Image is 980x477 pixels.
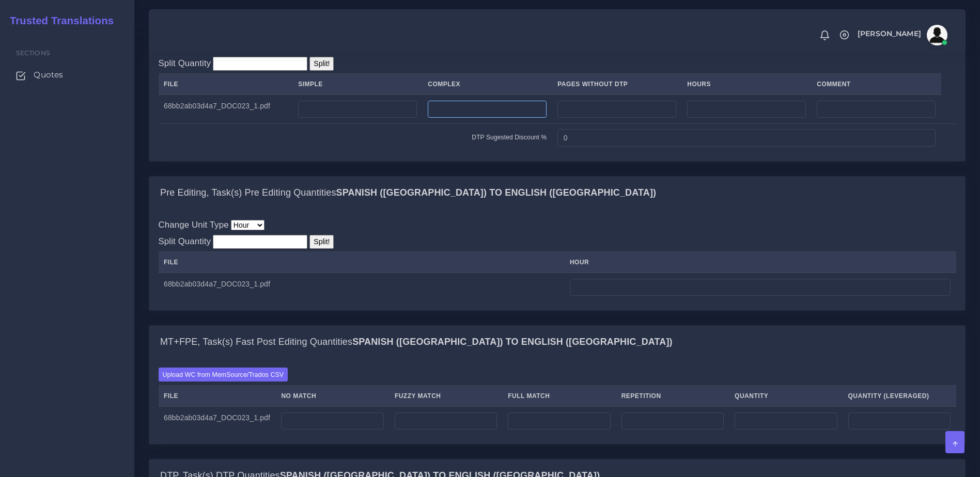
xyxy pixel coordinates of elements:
th: Repetition [616,386,729,407]
span: [PERSON_NAME] [858,30,921,37]
a: Quotes [8,64,127,86]
th: No Match [276,386,389,407]
td: 68bb2ab03d4a7_DOC023_1.pdf [159,94,293,123]
h2: Trusted Translations [3,14,114,27]
th: Comment [812,74,941,95]
h4: MT+FPE, Task(s) Fast Post Editing Quantities [160,337,673,348]
th: Full Match [503,386,616,407]
th: Quantity [729,386,843,407]
th: Pages Without DTP [552,74,682,95]
th: Simple [293,74,423,95]
div: Pre Editing, Task(s) Pre Editing QuantitiesSpanish ([GEOGRAPHIC_DATA]) TO English ([GEOGRAPHIC_DA... [149,209,965,310]
input: Split! [309,57,334,71]
img: avatar [927,25,947,45]
th: File [159,74,293,95]
th: Complex [423,74,552,95]
th: Quantity (Leveraged) [843,386,956,407]
th: File [159,386,276,407]
div: MT+FPE, Task(s) Fast Post Editing QuantitiesSpanish ([GEOGRAPHIC_DATA]) TO English ([GEOGRAPHIC_D... [149,359,965,444]
th: hour [564,252,956,273]
input: Split! [309,235,334,249]
div: DTP Recreation, Task(s) DTP Recreation QuantitiesSpanish ([GEOGRAPHIC_DATA]) TO English ([GEOGRAP... [149,47,965,161]
td: 68bb2ab03d4a7_DOC023_1.pdf [159,406,276,435]
h4: Pre Editing, Task(s) Pre Editing Quantities [160,187,656,199]
label: Upload WC from MemSource/Trados CSV [159,368,288,381]
td: 68bb2ab03d4a7_DOC023_1.pdf [159,273,565,301]
a: Trusted Translations [3,12,114,29]
span: Quotes [34,69,63,81]
label: Split Quantity [159,235,211,248]
label: Split Quantity [159,57,211,70]
a: [PERSON_NAME]avatar [852,25,951,45]
div: Pre Editing, Task(s) Pre Editing QuantitiesSpanish ([GEOGRAPHIC_DATA]) TO English ([GEOGRAPHIC_DA... [149,177,965,210]
label: Change Unit Type [159,218,229,231]
label: DTP Sugested Discount % [472,133,547,142]
div: MT+FPE, Task(s) Fast Post Editing QuantitiesSpanish ([GEOGRAPHIC_DATA]) TO English ([GEOGRAPHIC_D... [149,326,965,359]
b: Spanish ([GEOGRAPHIC_DATA]) TO English ([GEOGRAPHIC_DATA]) [336,187,657,198]
th: Fuzzy Match [389,386,502,407]
th: Hours [682,74,812,95]
b: Spanish ([GEOGRAPHIC_DATA]) TO English ([GEOGRAPHIC_DATA]) [352,337,673,347]
th: File [159,252,565,273]
span: Sections [16,49,50,57]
